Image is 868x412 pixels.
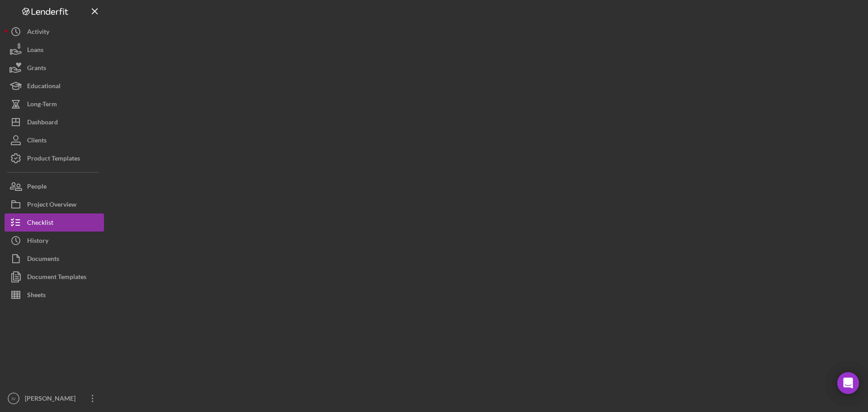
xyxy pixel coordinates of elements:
button: Activity [5,23,104,41]
text: IV [11,396,16,401]
button: Document Templates [5,268,104,286]
button: People [5,177,104,195]
button: Checklist [5,213,104,232]
div: Project Overview [27,195,76,216]
div: Long-Term [27,95,57,115]
button: Long-Term [5,95,104,113]
div: History [27,232,48,252]
button: Clients [5,131,104,149]
button: Dashboard [5,113,104,131]
div: Clients [27,131,47,152]
div: Product Templates [27,149,80,170]
div: Educational [27,77,61,97]
div: Grants [27,59,46,79]
button: Loans [5,41,104,59]
button: Sheets [5,286,104,304]
div: Sheets [27,286,46,306]
button: IV[PERSON_NAME] [5,389,104,407]
div: Activity [27,23,49,43]
div: Dashboard [27,113,58,133]
div: Document Templates [27,268,86,288]
button: Product Templates [5,149,104,167]
button: Educational [5,77,104,95]
button: History [5,232,104,250]
div: Loans [27,41,43,61]
div: Checklist [27,213,53,234]
button: Grants [5,59,104,77]
button: Documents [5,250,104,268]
div: Documents [27,250,59,270]
div: [PERSON_NAME] [23,389,81,410]
button: Project Overview [5,195,104,213]
div: Open Intercom Messenger [837,372,859,394]
div: People [27,177,47,198]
